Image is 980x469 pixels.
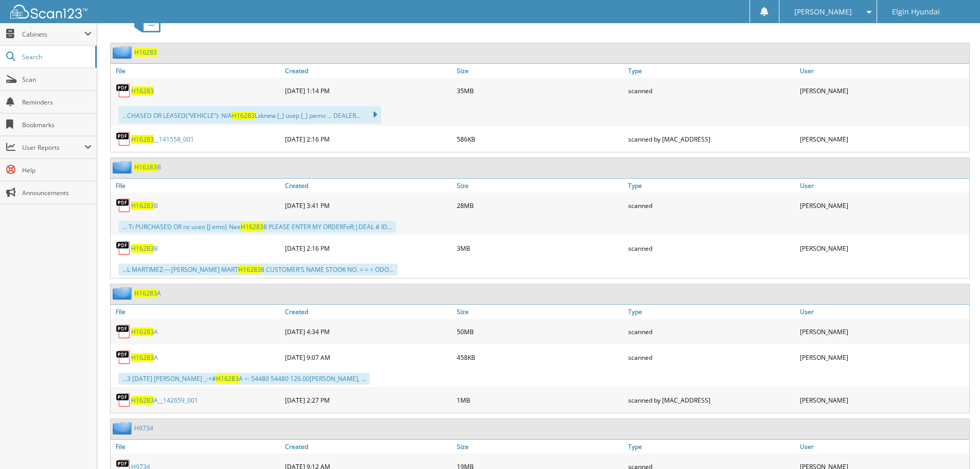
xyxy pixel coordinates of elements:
[134,424,153,432] a: H9734
[113,287,134,300] img: folder2.png
[118,221,396,233] div: ... Ti PURCHASED OR nz useo [J emo} Nee 8 PLEASE ENTER MY ORDERFoR;|DEAL # ID...
[22,98,92,107] span: Reminders
[116,198,131,213] img: PDF.png
[131,353,158,362] a: H16283A
[134,289,157,298] span: H16283
[113,46,134,59] img: folder2.png
[116,83,131,98] img: PDF.png
[131,327,154,336] span: H16283
[282,440,454,454] a: Created
[134,289,161,298] a: H16283A
[626,390,797,410] div: scanned by [MAC_ADDRESS]
[241,222,263,231] span: H16283
[116,392,131,408] img: PDF.png
[454,321,626,342] div: 50MB
[797,179,969,193] a: User
[454,129,626,149] div: 586KB
[113,161,134,173] img: folder2.png
[626,347,797,368] div: scanned
[929,420,980,469] iframe: Chat Widget
[626,195,797,216] div: scanned
[797,321,969,342] div: [PERSON_NAME]
[797,80,969,101] div: [PERSON_NAME]
[454,64,626,78] a: Size
[22,166,92,175] span: Help
[797,347,969,368] div: [PERSON_NAME]
[282,195,454,216] div: [DATE] 3:41 PM
[626,129,797,149] div: scanned by [MAC_ADDRESS]
[118,373,370,385] div: ...3 [DATE] [PERSON_NAME] _-+# A =: 54480 54480 126.00[PERSON_NAME], ...
[794,9,852,15] span: [PERSON_NAME]
[111,64,282,78] a: File
[282,64,454,78] a: Created
[111,305,282,319] a: File
[118,264,398,275] div: ...L MARTIMEZ—-[PERSON_NAME] MART 8 CUSTOMER'S NAME STOOK NO. = = = ODO...
[113,422,134,435] img: folder2.png
[282,390,454,410] div: [DATE] 2:27 PM
[797,440,969,454] a: User
[111,179,282,193] a: File
[626,305,797,319] a: Type
[282,305,454,319] a: Created
[454,305,626,319] a: Size
[116,324,131,339] img: PDF.png
[282,80,454,101] div: [DATE] 1:14 PM
[131,135,194,144] a: H16283__141558_001
[626,238,797,258] div: scanned
[797,238,969,258] div: [PERSON_NAME]
[10,5,87,19] img: scan123-logo-white.svg
[131,396,198,405] a: H16283A__142659_001
[892,9,940,15] span: Elgin Hyundai
[282,238,454,258] div: [DATE] 2:16 PM
[131,201,154,210] span: H16283
[282,347,454,368] div: [DATE] 9:07 AM
[22,53,90,61] span: Search
[797,64,969,78] a: User
[116,240,131,256] img: PDF.png
[282,129,454,149] div: [DATE] 2:16 PM
[131,244,154,253] span: H16283
[131,135,154,144] span: H16283
[626,440,797,454] a: Type
[134,48,157,57] a: H16283
[131,201,158,210] a: H16283B
[797,195,969,216] div: [PERSON_NAME]
[131,353,154,362] span: H16283
[454,179,626,193] a: Size
[118,106,381,124] div: ...CHASED OR LEASED(“VEHICLE”): N/A Lxknew [_] usep [_] pemo ... DEALER...
[131,396,154,405] span: H16283
[282,321,454,342] div: [DATE] 4:34 PM
[797,305,969,319] a: User
[626,64,797,78] a: Type
[454,440,626,454] a: Size
[134,163,161,171] a: H16283B
[626,179,797,193] a: Type
[131,327,158,336] a: H16283A
[454,238,626,258] div: 3MB
[22,30,84,39] span: Cabinets
[454,390,626,410] div: 1MB
[131,86,154,95] a: H16283
[454,80,626,101] div: 35MB
[454,195,626,216] div: 28MB
[626,321,797,342] div: scanned
[238,265,261,274] span: H16283
[22,143,84,152] span: User Reports
[22,120,92,129] span: Bookmarks
[111,440,282,454] a: File
[131,244,158,253] a: H16283B
[22,75,92,84] span: Scan
[134,163,157,171] span: H16283
[116,350,131,365] img: PDF.png
[282,179,454,193] a: Created
[797,390,969,410] div: [PERSON_NAME]
[22,188,92,197] span: Announcements
[797,129,969,149] div: [PERSON_NAME]
[626,80,797,101] div: scanned
[454,347,626,368] div: 458KB
[116,131,131,147] img: PDF.png
[216,374,239,383] span: H16283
